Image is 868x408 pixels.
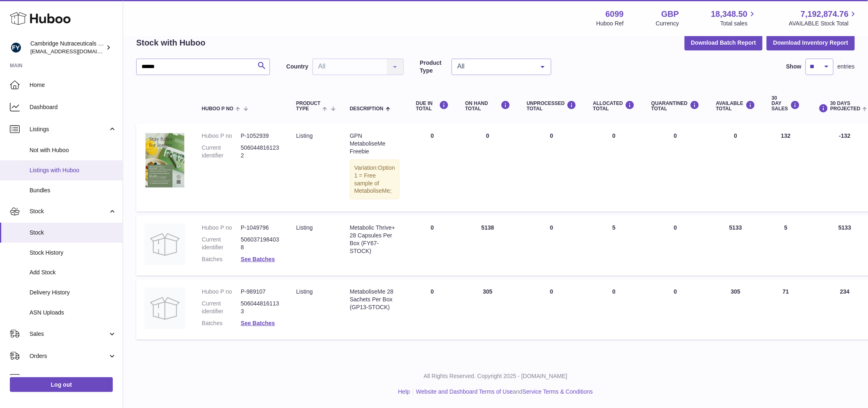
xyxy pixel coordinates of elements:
[30,207,108,215] span: Stock
[408,216,457,276] td: 0
[30,269,116,276] span: Add Stock
[136,37,206,48] h2: Stock with Huboo
[202,236,241,251] dt: Current identifier
[661,9,679,20] strong: GBP
[656,20,679,27] div: Currency
[30,374,116,382] span: Usage
[241,144,280,160] dd: 5060448161232
[585,280,643,340] td: 0
[30,187,116,194] span: Bundles
[708,216,764,276] td: 5133
[30,229,116,237] span: Stock
[30,289,116,296] span: Delivery History
[10,41,22,54] img: huboo@camnutra.com
[593,100,635,112] div: ALLOCATED Total
[801,9,849,20] span: 7,192,874.76
[296,288,313,295] span: listing
[10,377,113,392] a: Log out
[30,125,108,133] span: Listings
[711,9,747,20] span: 18,348.50
[202,319,241,327] dt: Batches
[296,132,313,139] span: listing
[767,35,855,50] button: Download Inventory Report
[350,132,400,155] div: GPN MetaboliseMe Freebie
[527,100,577,112] div: UNPROCESSED Total
[30,249,116,257] span: Stock History
[241,132,280,140] dd: P-1052939
[408,280,457,340] td: 0
[286,63,308,71] label: Country
[202,288,241,296] dt: Huboo P no
[241,256,275,262] a: See Batches
[772,96,800,112] div: 30 DAY SALES
[674,224,677,231] span: 0
[30,81,116,89] span: Home
[202,144,241,160] dt: Current identifier
[416,100,449,112] div: DUE IN TOTAL
[296,224,313,231] span: listing
[144,288,185,329] img: product image
[585,124,643,212] td: 0
[202,106,233,112] span: Huboo P no
[30,309,116,317] span: ASN Uploads
[596,20,624,27] div: Huboo Ref
[711,9,757,27] a: 18,348.50 Total sales
[241,236,280,251] dd: 5060371984038
[789,9,858,27] a: 7,192,874.76 AVAILABLE Stock Total
[674,288,677,295] span: 0
[350,106,384,112] span: Description
[202,224,241,232] dt: Huboo P no
[720,20,757,27] span: Total sales
[605,9,624,20] strong: 6099
[144,224,185,265] img: product image
[202,300,241,315] dt: Current identifier
[144,132,185,189] img: product image
[789,20,858,27] span: AVAILABLE Stock Total
[455,62,535,71] span: All
[30,103,116,111] span: Dashboard
[830,101,860,112] span: 30 DAYS PROJECTED
[350,288,400,311] div: MetaboliseMe 28 Sachets Per Box (GP13-STOCK)
[523,388,593,395] a: Service Terms & Conditions
[763,124,808,212] td: 132
[674,132,677,139] span: 0
[296,101,320,112] span: Product Type
[202,255,241,263] dt: Batches
[651,100,700,112] div: QUARANTINED Total
[30,40,104,55] div: Cambridge Nutraceuticals Ltd
[519,280,585,340] td: 0
[350,224,400,255] div: Metabolic Thrive+ 28 Capsules Per Box (FY67-STOCK)
[30,48,121,55] span: [EMAIL_ADDRESS][DOMAIN_NAME]
[241,288,280,296] dd: P-989107
[416,388,513,395] a: Website and Dashboard Terms of Use
[241,320,275,326] a: See Batches
[202,132,241,140] dt: Huboo P no
[685,35,763,50] button: Download Batch Report
[519,216,585,276] td: 0
[30,146,116,154] span: Not with Huboo
[786,63,802,71] label: Show
[420,59,448,75] label: Product Type
[30,330,108,338] span: Sales
[708,280,764,340] td: 305
[763,280,808,340] td: 71
[398,388,410,395] a: Help
[465,100,510,112] div: ON HAND Total
[716,100,756,112] div: AVAILABLE Total
[763,216,808,276] td: 5
[457,216,519,276] td: 5138
[457,280,519,340] td: 305
[708,124,764,212] td: 0
[350,160,400,200] div: Variation:
[241,224,280,232] dd: P-1049796
[838,63,855,71] span: entries
[585,216,643,276] td: 5
[30,352,108,360] span: Orders
[408,124,457,212] td: 0
[413,388,593,396] li: and
[241,300,280,315] dd: 5060448161133
[457,124,519,212] td: 0
[130,372,861,380] p: All Rights Reserved. Copyright 2025 - [DOMAIN_NAME]
[30,166,116,174] span: Listings with Huboo
[519,124,585,212] td: 0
